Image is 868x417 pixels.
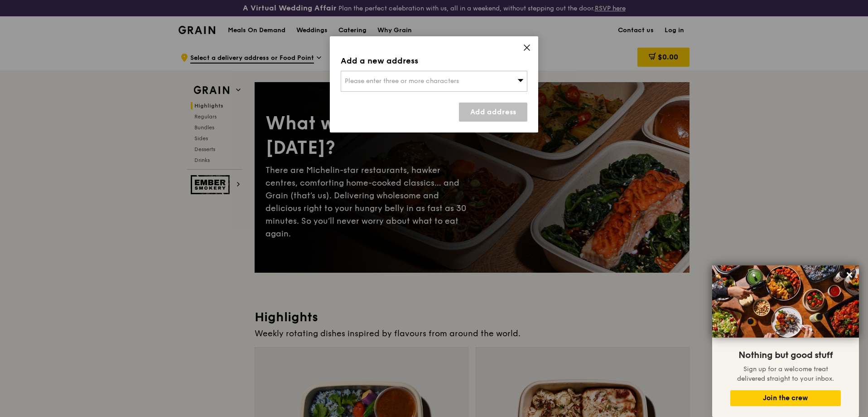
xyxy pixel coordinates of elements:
[842,268,857,282] button: Close
[737,365,834,383] span: Sign up for a welcome treat delivered straight to your inbox.
[738,350,833,361] span: Nothing but good stuff
[459,103,527,122] a: Add address
[341,54,527,67] div: Add a new address
[345,77,459,85] span: Please enter three or more characters
[712,265,859,338] img: DSC07876-Edit02-Large.jpeg
[730,390,841,406] button: Join the crew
